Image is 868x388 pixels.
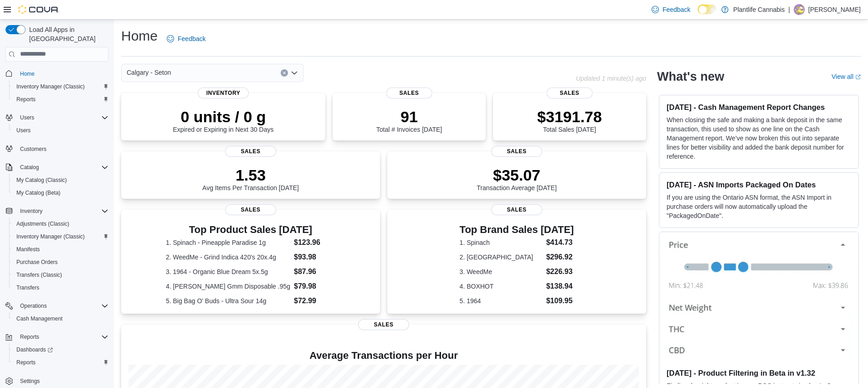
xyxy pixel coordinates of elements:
span: Transfers (Classic) [13,269,108,280]
button: Settings [2,374,112,388]
button: My Catalog (Beta) [9,186,112,199]
span: Transfers (Classic) [16,271,62,279]
dd: $79.98 [294,281,335,292]
span: Sales [358,319,409,330]
span: Sales [225,204,276,215]
span: Sales [386,88,432,98]
a: Home [16,68,38,79]
h3: Top Product Sales [DATE] [166,224,335,235]
span: Home [16,68,108,79]
button: Transfers (Classic) [9,269,112,281]
span: Dashboards [13,344,108,355]
span: Customers [16,143,108,155]
a: Inventory Manager (Classic) [13,81,88,92]
button: Inventory Manager (Classic) [9,80,112,93]
p: [PERSON_NAME] [808,4,861,15]
p: 0 units / 0 g [173,108,274,126]
span: My Catalog (Classic) [16,176,67,184]
span: Purchase Orders [13,257,108,268]
span: My Catalog (Beta) [16,189,61,197]
a: Customers [16,144,50,155]
a: My Catalog (Classic) [13,175,71,186]
p: Updated 1 minute(s) ago [576,75,646,82]
dt: 5. Big Bag O' Buds - Ultra Sour 14g [166,296,290,305]
dd: $109.95 [546,295,574,306]
a: Feedback [648,0,694,19]
a: Purchase Orders [13,257,62,268]
button: Clear input [281,69,288,77]
h4: Average Transactions per Hour [128,350,639,361]
span: Inventory Manager (Classic) [13,231,108,242]
a: Users [13,125,34,136]
p: Plantlife Cannabis [733,4,785,15]
span: Transfers [13,282,108,293]
span: Feedback [178,34,205,43]
a: Reports [13,94,39,105]
span: Feedback [663,5,690,14]
h3: [DATE] - ASN Imports Packaged On Dates [667,180,851,189]
span: Manifests [13,244,108,255]
button: Manifests [9,243,112,256]
h3: [DATE] - Cash Management Report Changes [667,103,851,112]
dd: $123.96 [294,237,335,248]
a: Manifests [13,244,43,255]
a: Reports [13,357,39,368]
button: Transfers [9,281,112,294]
span: Calgary - Seton [127,67,171,78]
button: Inventory Manager (Classic) [9,230,112,243]
span: Purchase Orders [16,259,58,266]
span: Sales [491,146,542,157]
input: Dark Mode [698,5,717,14]
a: Adjustments (Classic) [13,218,73,229]
div: Transaction Average [DATE] [477,166,557,191]
span: Inventory [198,88,249,98]
span: Customers [20,145,46,153]
span: Cash Management [16,315,62,322]
dd: $87.96 [294,266,335,277]
span: Settings [20,378,40,385]
button: Adjustments (Classic) [9,217,112,230]
p: 1.53 [202,166,299,184]
dt: 2. WeedMe - Grind Indica 420's 20x.4g [166,253,290,262]
button: Catalog [16,162,42,173]
button: Reports [9,356,112,369]
button: Users [16,112,38,123]
dd: $93.98 [294,252,335,263]
span: Home [20,70,35,78]
button: Cash Management [9,312,112,325]
button: Users [2,111,112,124]
button: Reports [16,331,43,342]
div: Total Sales [DATE] [537,108,602,133]
span: Load All Apps in [GEOGRAPHIC_DATA] [26,25,108,43]
span: Settings [16,375,108,387]
dd: $226.93 [546,266,574,277]
span: Catalog [16,162,108,173]
span: Manifests [16,246,40,253]
span: Reports [16,331,108,342]
span: Reports [16,96,36,103]
a: Feedback [163,30,209,48]
span: Transfers [16,284,39,291]
span: Sales [225,146,276,157]
span: My Catalog (Classic) [13,175,108,186]
span: Users [16,127,31,134]
button: Reports [9,93,112,106]
span: Reports [16,359,36,366]
span: Operations [20,302,47,310]
span: Catalog [20,164,39,171]
svg: External link [855,74,861,80]
p: $35.07 [477,166,557,184]
dd: $138.94 [546,281,574,292]
div: Morgen Graves [794,4,805,15]
dd: $72.99 [294,295,335,306]
dt: 5. 1964 [460,296,543,305]
h2: What's new [657,69,724,84]
button: Home [2,67,112,80]
button: Inventory [16,206,46,217]
span: Sales [547,88,593,98]
dt: 3. WeedMe [460,267,543,276]
a: Settings [16,376,43,387]
dt: 2. [GEOGRAPHIC_DATA] [460,253,543,262]
dt: 1. Spinach [460,238,543,247]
